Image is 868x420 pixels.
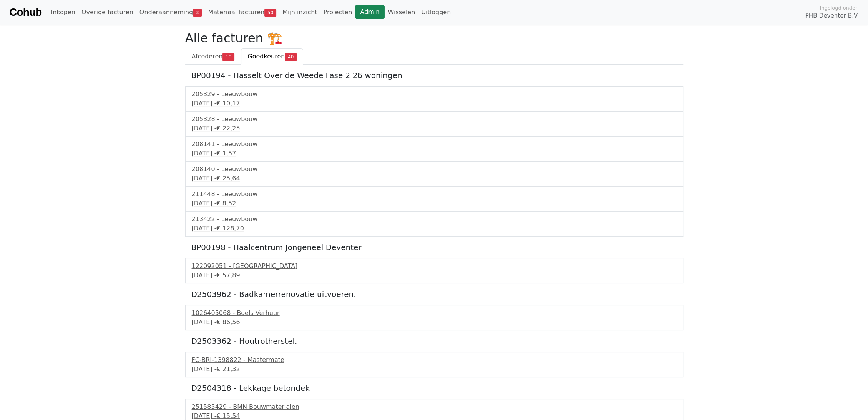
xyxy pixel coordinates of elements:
[805,12,859,20] span: PHB Deventer B.V.
[192,115,677,133] a: 205328 - Leeuwbouw[DATE] -€ 22,25
[216,318,240,326] span: € 86,56
[185,48,241,65] a: Afcoderen10
[216,100,240,107] span: € 10,17
[418,5,454,20] a: Uitloggen
[205,5,279,20] a: Materiaal facturen50
[192,140,677,149] div: 208141 - Leeuwbouw
[78,5,136,20] a: Overige facturen
[191,71,677,80] h5: BP00194 - Hasselt Over de Weede Fase 2 26 woningen
[192,224,677,233] div: [DATE] -
[192,355,677,365] div: FC-BRI-1398822 - Mastermate
[192,140,677,158] a: 208141 - Leeuwbouw[DATE] -€ 1,57
[192,308,677,327] a: 1026405068 - Boels Verhuur[DATE] -€ 86,56
[192,190,677,208] a: 211448 - Leeuwbouw[DATE] -€ 8,52
[192,199,677,208] div: [DATE] -
[385,5,418,20] a: Wisselen
[192,90,677,108] a: 205329 - Leeuwbouw[DATE] -€ 10,17
[192,124,677,133] div: [DATE] -
[216,365,240,373] span: € 21,32
[241,48,303,65] a: Goedkeuren40
[216,200,236,207] span: € 8,52
[191,290,677,299] h5: D2503962 - Badkamerrenovatie uitvoeren.
[193,9,202,17] span: 3
[191,337,677,346] h5: D2503362 - Houtrotherstel.
[192,174,677,183] div: [DATE] -
[192,262,677,280] a: 122092051 - [GEOGRAPHIC_DATA][DATE] -€ 57,89
[192,271,677,280] div: [DATE] -
[192,190,677,199] div: 211448 - Leeuwbouw
[192,115,677,124] div: 205328 - Leeuwbouw
[191,243,677,252] h5: BP00198 - Haalcentrum Jongeneel Deventer
[192,355,677,374] a: FC-BRI-1398822 - Mastermate[DATE] -€ 21,32
[192,262,677,271] div: 122092051 - [GEOGRAPHIC_DATA]
[355,5,385,19] a: Admin
[285,53,297,61] span: 40
[222,53,234,61] span: 10
[216,175,240,182] span: € 25,64
[192,308,677,318] div: 1026405068 - Boels Verhuur
[192,318,677,327] div: [DATE] -
[264,9,276,17] span: 50
[192,365,677,374] div: [DATE] -
[185,31,683,45] h2: Alle facturen 🏗️
[216,125,240,132] span: € 22,25
[48,5,78,20] a: Inkopen
[192,215,677,224] div: 213422 - Leeuwbouw
[192,165,677,183] a: 208140 - Leeuwbouw[DATE] -€ 25,64
[279,5,320,20] a: Mijn inzicht
[192,215,677,233] a: 213422 - Leeuwbouw[DATE] -€ 128,70
[9,3,41,22] a: Cohub
[191,383,677,393] h5: D2504318 - Lekkage betondek
[216,412,240,420] span: € 15,54
[192,402,677,412] div: 251585429 - BMN Bouwmaterialen
[820,4,859,12] span: Ingelogd onder:
[216,225,244,232] span: € 128,70
[192,165,677,174] div: 208140 - Leeuwbouw
[192,149,677,158] div: [DATE] -
[216,150,236,157] span: € 1,57
[192,53,223,60] span: Afcoderen
[192,99,677,108] div: [DATE] -
[247,53,285,60] span: Goedkeuren
[216,272,240,279] span: € 57,89
[192,90,677,99] div: 205329 - Leeuwbouw
[320,5,355,20] a: Projecten
[136,5,205,20] a: Onderaanneming3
